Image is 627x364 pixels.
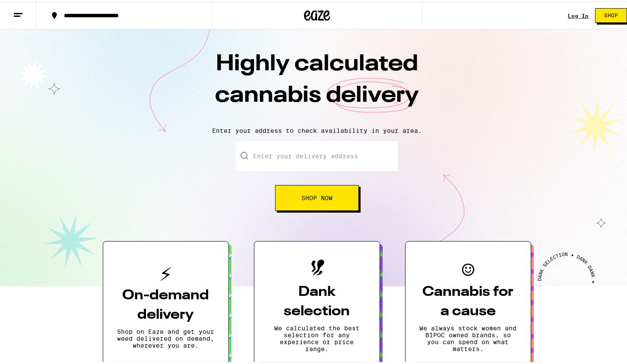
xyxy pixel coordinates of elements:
p: We calculated the best selection for any experience or price range. [268,323,366,351]
button: Shop [595,6,627,21]
h3: Cannabis for a cause [419,281,517,320]
h3: Dank selection [268,281,366,320]
a: Log In [568,11,589,17]
h1: Highly calculated cannabis delivery [166,47,468,119]
button: Cannabis for a causeWe always stock women and BIPOC owned brands, so you can spend on what matters. [405,239,531,363]
span: Shop [604,11,618,16]
p: We always stock women and BIPOC owned brands, so you can spend on what matters. [419,323,517,351]
button: Dank selectionWe calculated the best selection for any experience or price range. [254,239,380,363]
button: On-demand deliveryShop on Eaze and get your weed delivered on demand, wherever you are. [103,239,229,363]
input: Enter your delivery address [236,139,398,169]
h3: On-demand delivery [117,284,215,323]
span: Hi. Need any help? [5,6,62,13]
button: Shop Now [275,183,359,209]
span: Shop Now [301,193,332,199]
p: Shop on Eaze and get your weed delivered on demand, wherever you are. [117,326,215,347]
p: Enter your address to check availability in your area. [9,126,625,132]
